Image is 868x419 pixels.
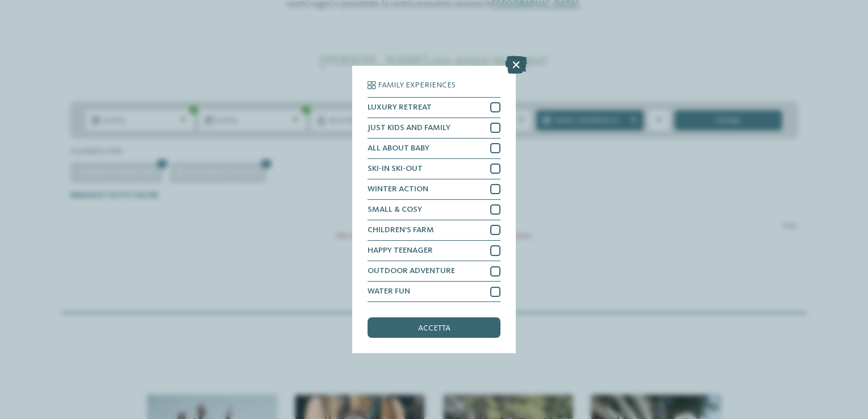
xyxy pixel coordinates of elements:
[368,226,434,234] span: CHILDREN’S FARM
[368,144,429,152] span: ALL ABOUT BABY
[368,287,410,295] span: WATER FUN
[368,206,422,213] span: SMALL & COSY
[368,165,423,173] span: SKI-IN SKI-OUT
[368,185,428,193] span: WINTER ACTION
[368,267,455,275] span: OUTDOOR ADVENTURE
[368,246,433,254] span: HAPPY TEENAGER
[378,81,456,89] span: Family Experiences
[368,124,450,132] span: JUST KIDS AND FAMILY
[418,324,450,332] span: accetta
[368,103,432,111] span: LUXURY RETREAT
